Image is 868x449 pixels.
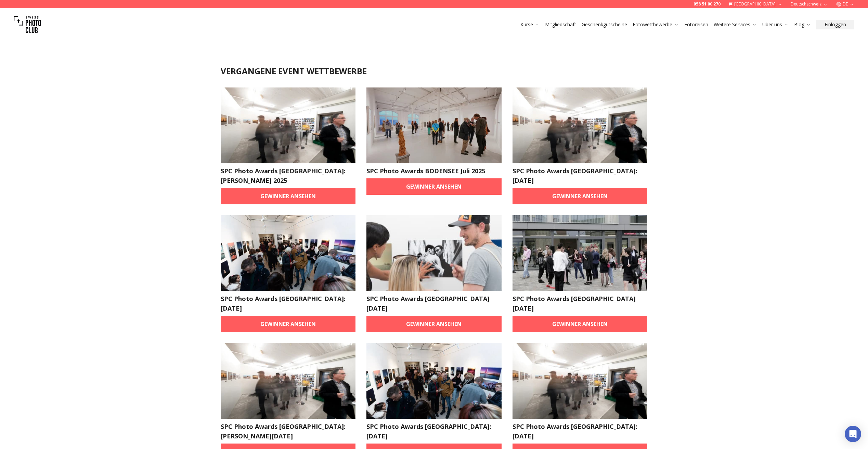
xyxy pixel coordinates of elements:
a: Fotowettbewerbe [633,21,679,28]
img: SPC Photo Awards Zürich: Herbst 2025 [221,87,356,163]
button: Fotoreisen [682,20,711,29]
img: SPC Photo Awards BODENSEE Juli 2025 [366,87,502,163]
button: Fotowettbewerbe [630,20,682,29]
h2: SPC Photo Awards BODENSEE Juli 2025 [366,166,502,176]
a: Gewinner ansehen [221,316,356,332]
h2: SPC Photo Awards [GEOGRAPHIC_DATA]: [DATE] [513,166,648,185]
h2: SPC Photo Awards [GEOGRAPHIC_DATA]: [PERSON_NAME][DATE] [221,422,356,441]
img: SPC Photo Awards Geneva: June 2025 [221,215,356,291]
h1: Vergangene Event Wettbewerbe [221,66,648,77]
img: Swiss photo club [14,11,41,38]
a: Gewinner ansehen [366,178,502,195]
a: Gewinner ansehen [366,316,502,332]
div: Open Intercom Messenger [845,426,861,442]
button: Geschenkgutscheine [579,20,630,29]
h2: SPC Photo Awards [GEOGRAPHIC_DATA] [DATE] [366,294,502,313]
a: 058 51 00 270 [694,1,721,7]
a: Gewinner ansehen [513,188,648,204]
button: Blog [791,20,814,29]
img: SPC Photo Awards Zürich: März 2025 [221,343,356,419]
img: SPC Photo Awards Zürich: Juni 2025 [513,87,648,163]
h2: SPC Photo Awards [GEOGRAPHIC_DATA]: [DATE] [221,294,356,313]
a: Blog [794,21,811,28]
a: Gewinner ansehen [221,188,356,204]
a: Mitgliedschaft [545,21,576,28]
h2: SPC Photo Awards [GEOGRAPHIC_DATA]: [DATE] [513,422,648,441]
button: Weitere Services [711,20,760,29]
img: SPC Photo Awards WIEN Juni 2025 [366,215,502,291]
h2: SPC Photo Awards [GEOGRAPHIC_DATA]: [PERSON_NAME] 2025 [221,166,356,185]
a: Geschenkgutscheine [582,21,627,28]
img: SPC Photo Awards Zürich: Dezember 2024 [513,343,648,419]
a: Über uns [762,21,789,28]
h2: SPC Photo Awards [GEOGRAPHIC_DATA]: [DATE] [366,422,502,441]
a: Kurse [520,21,540,28]
button: Einloggen [816,20,854,29]
a: Fotoreisen [684,21,708,28]
img: SPC Photo Awards BERLIN May 2025 [513,215,648,291]
button: Über uns [760,20,791,29]
h2: SPC Photo Awards [GEOGRAPHIC_DATA] [DATE] [513,294,648,313]
a: Weitere Services [714,21,757,28]
button: Kurse [518,20,542,29]
a: Gewinner ansehen [513,316,648,332]
img: SPC Photo Awards Geneva: February 2025 [366,343,502,419]
button: Mitgliedschaft [542,20,579,29]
